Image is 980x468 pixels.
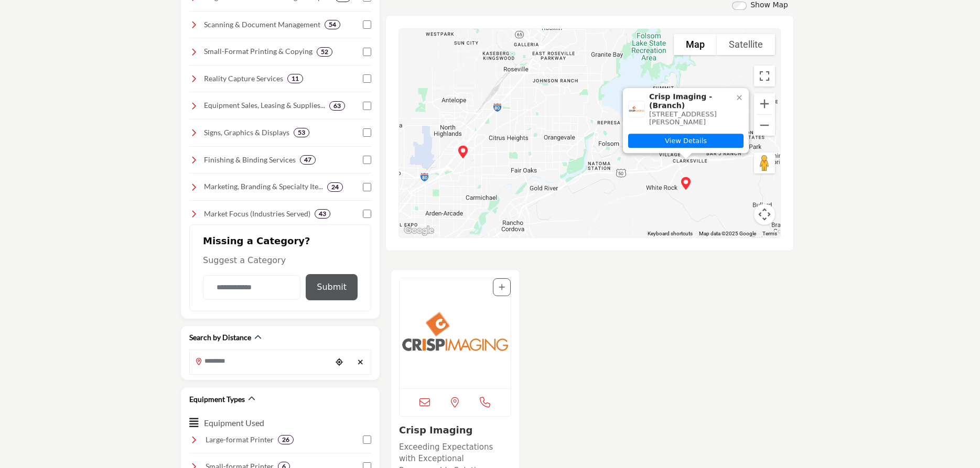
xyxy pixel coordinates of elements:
button: Show street map [674,34,717,55]
div: 43 Results For Market Focus (Industries Served) [315,209,330,219]
input: Large-format Printer checkbox [363,436,371,444]
button: Toggle fullscreen view [754,66,775,86]
b: 53 [298,129,305,136]
input: Select Small-Format Printing & Copying checkbox [363,48,371,56]
b: 47 [304,156,311,164]
h4: Market Focus (Industries Served): Tailored solutions for industries like architecture, constructi... [204,209,310,219]
a: Open this area in Google Maps (opens a new window) [402,224,436,237]
h4: Finishing & Binding Services: Laminating, binding, folding, trimming, and other finishing touches... [204,155,296,165]
h4: Equipment Sales, Leasing & Supplies: Equipment sales, leasing, service, and resale of plotters, s... [204,100,325,111]
div: 26 Results For Large-format Printer [278,435,294,444]
a: Add To List [499,283,505,291]
button: Show satellite imagery [717,34,775,55]
div: Clear search location [352,351,368,374]
div: 63 Results For Equipment Sales, Leasing & Supplies [329,101,345,111]
b: 11 [292,75,299,82]
button: Map camera controls [754,204,775,225]
input: Select Equipment Sales, Leasing & Supplies checkbox [363,102,371,110]
img: Google [402,224,436,237]
div: 47 Results For Finishing & Binding Services [300,155,316,165]
button: Keyboard shortcuts [648,230,693,237]
h4: Scanning & Document Management: Digital conversion, archiving, indexing, secure storage, and stre... [204,19,320,30]
span: Crisp Imaging - (Branch) [649,92,731,110]
div: Crisp Imaging (Branch) [675,173,696,194]
input: Search Location [190,351,331,372]
div: Crisp Imaging (Branch) [453,142,473,162]
b: 24 [331,183,339,191]
img: Crisp Imaging [400,278,511,388]
b: 26 [282,436,289,443]
h3: Large-format Printer [206,434,274,445]
button: Submit [306,274,358,300]
h2: Missing a Category? [203,235,358,254]
b: 63 [333,102,341,110]
h4: Small-Format Printing & Copying: Professional printing for black and white and color document pri... [204,46,313,57]
input: Select Finishing & Binding Services checkbox [363,156,371,164]
span: Suggest a Category [203,255,286,265]
input: Select Marketing, Branding & Specialty Items checkbox [363,183,371,191]
span: Map data ©2025 Google [699,231,756,236]
a: Crisp Imaging [399,425,472,436]
input: Select Market Focus (Industries Served) checkbox [363,210,371,218]
button: Equipment Used [204,417,264,429]
b: 52 [321,48,328,56]
div: 24 Results For Marketing, Branding & Specialty Items [327,182,343,192]
b: 54 [329,21,336,28]
div: 11 Results For Reality Capture Services [287,74,303,83]
a: View Details [628,134,744,148]
input: Select Signs, Graphics & Displays checkbox [363,128,371,137]
button: Zoom out [754,115,775,136]
button: Drag Pegman onto the map to open Street View [754,153,775,173]
span: [STREET_ADDRESS][PERSON_NAME] [649,110,717,126]
h3: Crisp Imaging [399,425,511,436]
div: 54 Results For Scanning & Document Management [325,20,340,29]
button: Zoom in [754,93,775,114]
b: 43 [319,210,326,217]
h4: Marketing, Branding & Specialty Items: Design and creative services, marketing support, and speci... [204,181,323,192]
div: 53 Results For Signs, Graphics & Displays [294,128,309,137]
h2: Search by Distance [189,332,251,343]
div: Choose your current location [331,351,347,374]
input: Select Scanning & Document Management checkbox [363,20,371,29]
div: 52 Results For Small-Format Printing & Copying [317,47,332,57]
h2: Equipment Types [189,394,245,405]
h4: Signs, Graphics & Displays: Exterior/interior building signs, trade show booths, event displays, ... [204,127,289,138]
h4: Reality Capture Services: Laser scanning, BIM modeling, photogrammetry, 3D scanning, and other ad... [204,73,283,84]
img: Crisp Imaging [629,101,644,117]
input: Select Reality Capture Services checkbox [363,74,371,83]
input: Category Name [203,275,300,300]
a: Terms (opens in new tab) [762,231,777,236]
a: Open Listing in new tab [400,278,511,388]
